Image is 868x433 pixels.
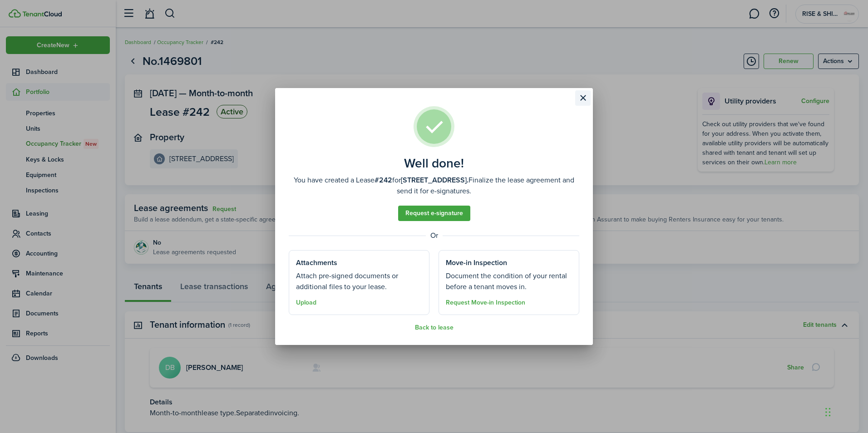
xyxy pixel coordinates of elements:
[446,299,525,306] button: Request Move-in Inspection
[404,156,464,171] well-done-title: Well done!
[375,175,392,185] b: #242
[289,175,579,197] well-done-description: You have created a Lease for Finalize the lease agreement and send it for e-signatures.
[296,257,337,268] well-done-section-title: Attachments
[415,324,454,331] button: Back to lease
[575,90,591,106] button: Close modal
[398,206,470,221] a: Request e-signature
[446,271,572,292] well-done-section-description: Document the condition of your rental before a tenant moves in.
[825,399,831,426] div: Drag
[446,257,507,268] well-done-section-title: Move-in Inspection
[401,175,469,185] b: [STREET_ADDRESS].
[823,389,868,433] iframe: Chat Widget
[296,271,422,292] well-done-section-description: Attach pre-signed documents or additional files to your lease.
[296,299,316,306] button: Upload
[289,230,579,241] well-done-separator: Or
